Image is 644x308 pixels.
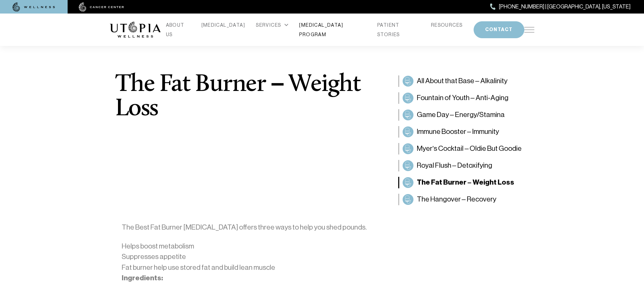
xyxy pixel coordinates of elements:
span: Myer’s Cocktail – Oldie But Goodie [417,143,522,154]
strong: Ingredients: [122,274,163,282]
a: ABOUT US [166,20,191,39]
a: The Hangover – RecoveryThe Hangover – Recovery [398,194,534,205]
span: The Fat Burner – Weight Loss [417,177,514,188]
a: RESOURCES [431,20,463,30]
span: Fountain of Youth – Anti-Aging [417,93,508,103]
a: [MEDICAL_DATA] PROGRAM [299,20,366,39]
img: The Fat Burner – Weight Loss [404,179,412,187]
img: Royal Flush – Detoxifying [404,162,412,170]
li: Suppresses appetite [122,252,378,262]
p: The Best Fat Burner [MEDICAL_DATA] offers three ways to help you shed pounds. [122,222,378,233]
span: Immune Booster – Immunity [417,126,499,137]
a: PATIENT STORIES [377,20,420,39]
img: Myer’s Cocktail – Oldie But Goodie [404,145,412,153]
img: wellness [13,2,55,12]
img: icon-hamburger [524,27,534,32]
a: Myer’s Cocktail – Oldie But GoodieMyer’s Cocktail – Oldie But Goodie [398,143,534,155]
span: Royal Flush – Detoxifying [417,160,492,171]
img: Game Day – Energy/Stamina [404,111,412,119]
a: The Fat Burner – Weight LossThe Fat Burner – Weight Loss [398,177,534,188]
img: All About that Base – Alkalinity [404,77,412,85]
img: Fountain of Youth – Anti-Aging [404,94,412,102]
a: Fountain of Youth – Anti-AgingFountain of Youth – Anti-Aging [398,92,534,104]
div: SERVICES [256,20,288,30]
img: The Hangover – Recovery [404,195,412,204]
a: Immune Booster – ImmunityImmune Booster – Immunity [398,126,534,138]
img: cancer center [79,2,124,12]
a: All About that Base – AlkalinityAll About that Base – Alkalinity [398,75,534,87]
a: [PHONE_NUMBER] | [GEOGRAPHIC_DATA], [US_STATE] [490,2,630,11]
img: logo [110,22,161,38]
li: Fat burner help use stored fat and build lean muscle [122,262,378,273]
span: All About that Base – Alkalinity [417,76,507,87]
img: Immune Booster – Immunity [404,128,412,136]
button: CONTACT [474,21,524,38]
a: Game Day – Energy/StaminaGame Day – Energy/Stamina [398,109,534,121]
a: [MEDICAL_DATA] [201,20,245,30]
span: [PHONE_NUMBER] | [GEOGRAPHIC_DATA], [US_STATE] [499,2,630,11]
span: The Hangover – Recovery [417,194,496,205]
span: Game Day – Energy/Stamina [417,110,505,120]
a: Royal Flush – DetoxifyingRoyal Flush – Detoxifying [398,160,534,171]
li: Helps boost metabolism [122,241,378,252]
h1: The Fat Burner – Weight Loss [115,73,385,121]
